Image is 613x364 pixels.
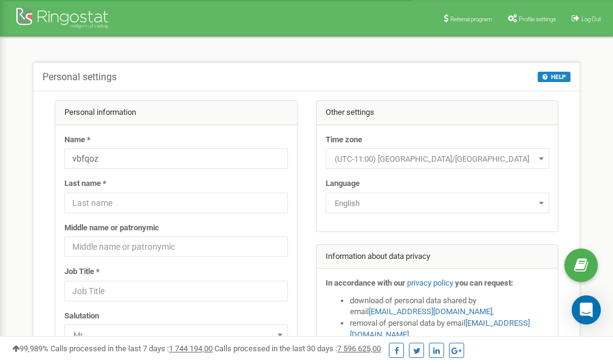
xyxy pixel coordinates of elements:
label: Middle name or patronymic [64,222,159,234]
input: Last name [64,193,288,213]
span: 99,989% [12,344,49,353]
div: Personal information [55,101,297,125]
div: Other settings [317,101,558,125]
li: download of personal data shared by email , [350,295,549,318]
label: Last name * [64,178,106,190]
span: Calls processed in the last 7 days : [50,344,213,353]
span: Referral program [450,16,492,22]
h5: Personal settings [43,72,117,83]
strong: you can request: [455,278,513,287]
u: 7 596 625,00 [337,344,381,353]
div: Open Intercom Messenger [572,295,601,325]
span: Mr. [64,325,288,345]
span: (UTC-11:00) Pacific/Midway [330,151,545,168]
span: (UTC-11:00) Pacific/Midway [326,148,549,169]
button: HELP [538,72,570,82]
a: privacy policy [407,278,453,287]
span: Mr. [69,327,284,344]
label: Job Title * [64,266,100,278]
u: 1 744 194,00 [169,344,213,353]
input: Middle name or patronymic [64,236,288,257]
span: Log Out [581,16,601,22]
span: English [330,195,545,212]
li: removal of personal data by email , [350,318,549,340]
label: Language [326,178,360,190]
span: English [326,193,549,213]
label: Name * [64,134,91,146]
a: [EMAIL_ADDRESS][DOMAIN_NAME] [369,307,492,316]
span: Profile settings [519,16,556,22]
label: Salutation [64,311,99,322]
label: Time zone [326,134,362,146]
strong: In accordance with our [326,278,405,287]
div: Information about data privacy [317,245,558,269]
input: Job Title [64,281,288,301]
input: Name [64,148,288,169]
span: Calls processed in the last 30 days : [214,344,381,353]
